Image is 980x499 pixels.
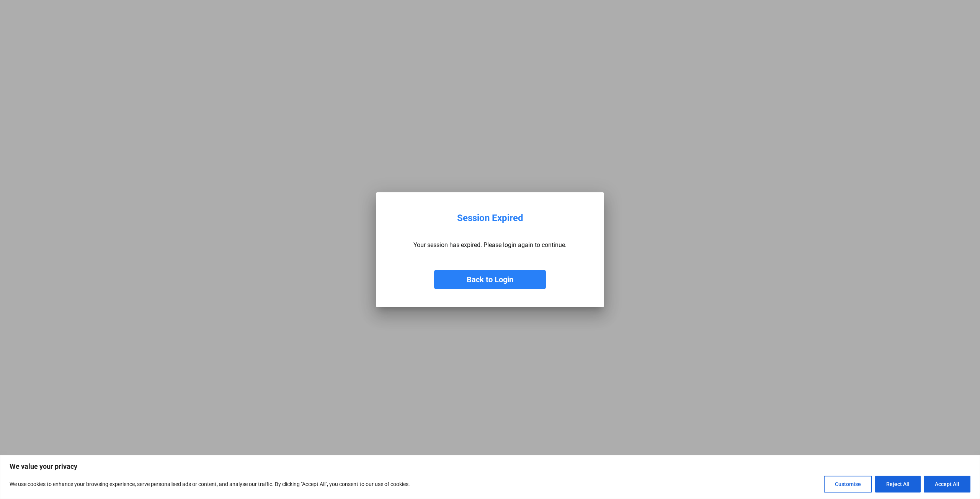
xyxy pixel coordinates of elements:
p: We use cookies to enhance your browsing experience, serve personalised ads or content, and analys... [10,479,410,489]
p: Your session has expired. Please login again to continue. [413,241,567,249]
div: Session Expired [457,213,523,224]
button: Reject All [875,476,921,492]
button: Back to Login [434,270,546,289]
button: Accept All [924,476,970,492]
button: Customise [824,476,872,492]
p: We value your privacy [10,462,970,471]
